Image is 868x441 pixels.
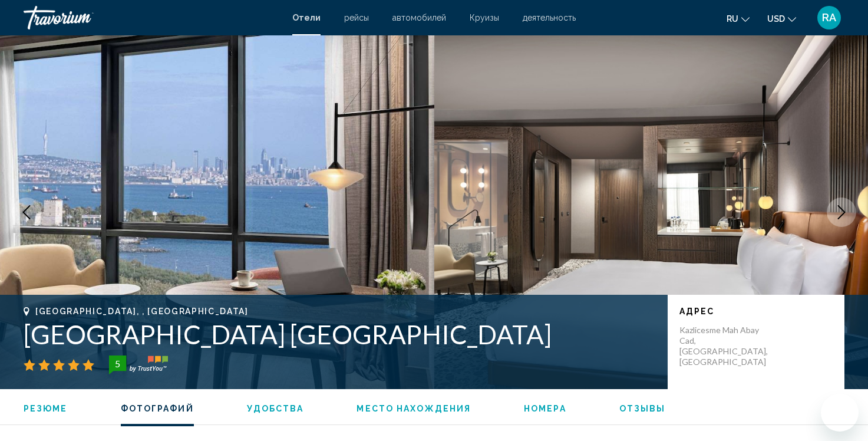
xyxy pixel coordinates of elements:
button: Место нахождения [357,403,471,414]
a: Круизы [470,13,499,22]
span: Фотографий [121,404,194,413]
a: деятельность [523,13,576,22]
p: адрес [679,307,833,316]
img: trustyou-badge-hor.svg [109,356,168,374]
iframe: Кнопка запуска окна обмена сообщениями [821,394,859,432]
span: RA [822,12,836,24]
button: Фотографий [121,403,194,414]
button: Отзывы [619,403,666,414]
button: Change language [727,10,750,27]
button: Previous image [12,198,41,227]
button: Резюме [24,403,68,414]
span: [GEOGRAPHIC_DATA], , [GEOGRAPHIC_DATA] [35,307,249,316]
span: Отзывы [619,404,666,413]
button: Change currency [767,10,796,27]
a: Отели [292,13,321,22]
button: Удобства [247,403,304,414]
span: Номера [524,404,566,413]
span: USD [767,14,785,24]
span: Удобства [247,404,304,413]
button: Номера [524,403,566,414]
div: 5 [105,357,129,371]
button: User Menu [814,5,844,30]
h1: [GEOGRAPHIC_DATA] [GEOGRAPHIC_DATA] [24,319,656,350]
a: автомобилей [392,13,446,22]
button: Next image [827,198,856,227]
a: Travorium [24,6,280,29]
span: ru [727,14,738,24]
a: рейсы [344,13,369,22]
span: Резюме [24,404,68,413]
span: Место нахождения [357,404,471,413]
p: Kazlicesme Mah Abay Cad, [GEOGRAPHIC_DATA], [GEOGRAPHIC_DATA] [679,325,774,367]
